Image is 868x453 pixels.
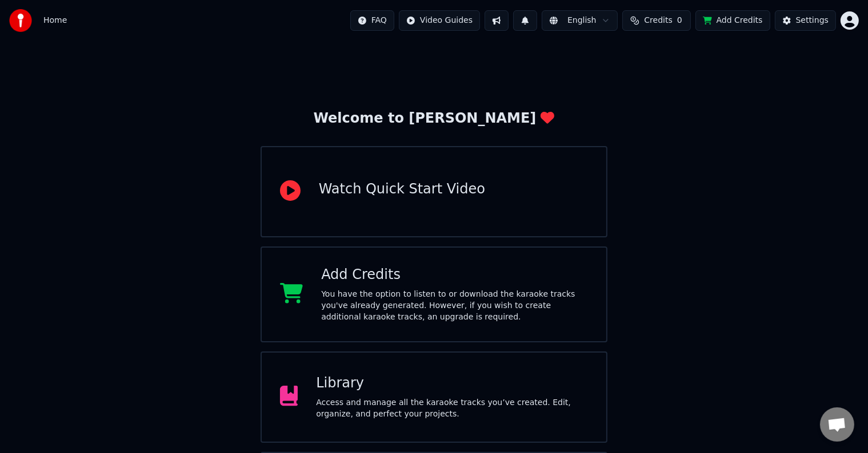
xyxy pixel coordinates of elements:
div: Watch Quick Start Video [319,180,485,199]
button: Credits0 [622,10,691,31]
div: Library [316,374,588,393]
div: Access and manage all the karaoke tracks you’ve created. Edit, organize, and perfect your projects. [316,397,588,420]
button: FAQ [350,10,394,31]
button: Settings [775,10,836,31]
img: youka [9,9,32,32]
nav: breadcrumb [43,15,67,26]
button: Video Guides [399,10,480,31]
span: Credits [644,15,672,26]
span: Home [43,15,67,26]
div: You have the option to listen to or download the karaoke tracks you've already generated. However... [321,289,588,323]
span: 0 [677,15,682,26]
button: Add Credits [695,10,770,31]
div: Add Credits [321,266,588,284]
div: Settings [796,15,829,26]
div: Welcome to [PERSON_NAME] [314,110,555,128]
div: Open chat [820,407,854,442]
